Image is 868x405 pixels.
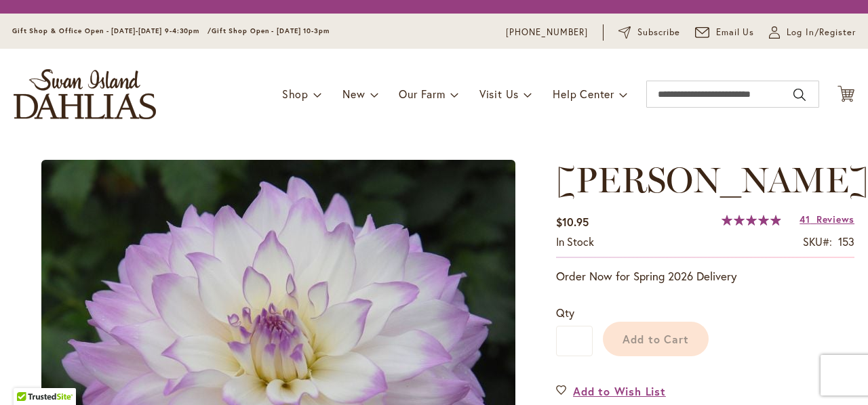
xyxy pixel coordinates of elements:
a: Subscribe [618,26,680,39]
a: 41 Reviews [800,213,854,226]
span: Add to Wish List [573,383,666,399]
div: 153 [838,234,854,250]
a: [PHONE_NUMBER] [506,26,588,39]
span: New [342,87,365,101]
div: 99% [722,215,781,226]
a: Add to Wish List [556,383,666,399]
a: Log In/Register [769,26,856,39]
span: In stock [556,234,594,249]
span: Help Center [553,87,614,101]
strong: SKU [803,234,832,249]
div: Availability [556,234,594,250]
span: Shop [282,87,309,101]
button: Search [793,84,806,106]
a: Email Us [695,26,755,39]
iframe: Launch Accessibility Center [10,357,48,395]
span: Qty [556,305,574,320]
p: Order Now for Spring 2026 Delivery [556,268,854,284]
span: Visit Us [479,87,519,101]
span: 41 [800,213,810,226]
a: store logo [14,69,156,119]
span: Gift Shop & Office Open - [DATE]-[DATE] 9-4:30pm / [12,26,212,35]
span: $10.95 [556,215,589,229]
span: Subscribe [637,26,680,39]
span: Email Us [716,26,755,39]
span: Our Farm [399,87,445,101]
span: Log In/Register [787,26,856,39]
span: Gift Shop Open - [DATE] 10-3pm [212,26,330,35]
span: Reviews [816,213,854,226]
